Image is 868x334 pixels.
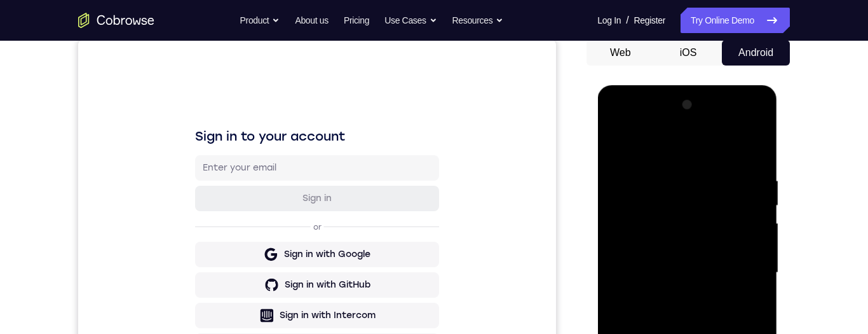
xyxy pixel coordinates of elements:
[201,269,297,282] div: Sign in with Intercom
[78,13,154,28] a: Go to the home page
[117,232,361,258] button: Sign in with GitHub
[240,8,280,33] button: Product
[626,13,628,28] span: /
[654,40,722,66] button: iOS
[117,293,361,319] button: Sign in with Zendesk
[203,300,296,312] div: Sign in with Zendesk
[681,8,790,33] a: Try Online Demo
[233,182,246,192] p: or
[344,8,369,33] a: Pricing
[206,208,292,221] div: Sign in with Google
[295,8,328,33] a: About us
[452,8,504,33] button: Resources
[587,40,654,66] button: Web
[117,146,361,171] button: Sign in
[597,8,621,33] a: Log In
[117,263,361,288] button: Sign in with Intercom
[125,122,353,134] input: Enter your email
[207,239,292,251] div: Sign in with GitHub
[722,40,790,66] button: Android
[634,8,665,33] a: Register
[117,87,361,105] h1: Sign in to your account
[117,202,361,227] button: Sign in with Google
[384,8,437,33] button: Use Cases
